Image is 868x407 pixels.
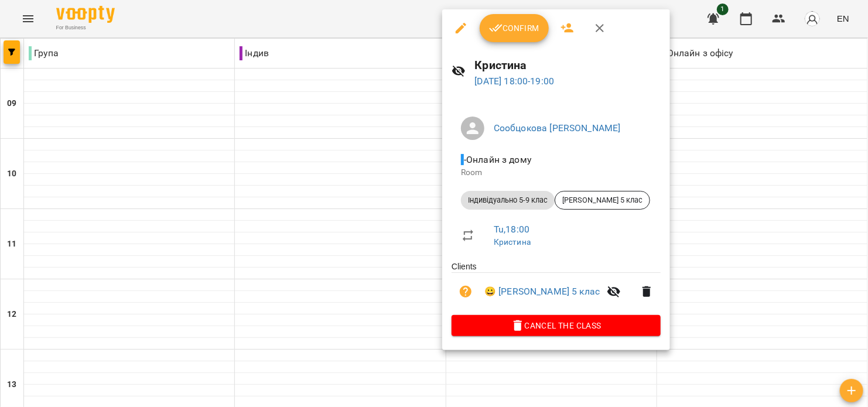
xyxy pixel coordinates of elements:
a: [DATE] 18:00-19:00 [475,76,555,87]
a: 😀 [PERSON_NAME] 5 клас [484,285,600,299]
span: Індивідуально 5-9 клас [461,195,555,206]
ul: Clients [452,261,661,315]
span: [PERSON_NAME] 5 клас [555,195,650,206]
h6: Кристина [475,56,661,74]
span: Cancel the class [461,319,651,333]
a: Кристина [494,237,531,247]
button: Cancel the class [452,315,661,336]
button: Confirm [480,14,549,42]
a: Tu , 18:00 [494,224,529,235]
a: Сообцокова [PERSON_NAME] [494,122,621,134]
div: [PERSON_NAME] 5 клас [555,191,650,210]
span: Confirm [489,21,539,35]
span: - Онлайн з дому [461,154,534,165]
p: Room [461,167,651,179]
button: Unpaid. Bill the attendance? [452,278,480,306]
